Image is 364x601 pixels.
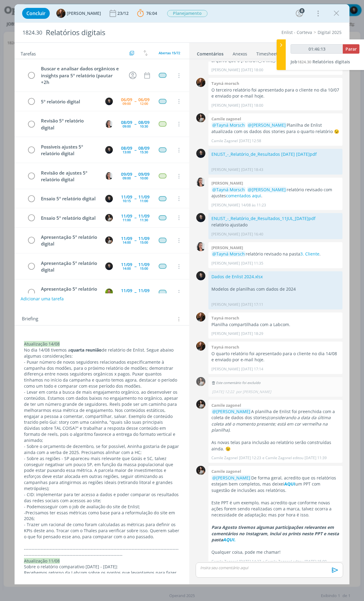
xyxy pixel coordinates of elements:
[212,251,245,257] span: @Tayná Morsch
[211,380,261,385] span: Este comentário foi excluído
[236,389,271,395] span: por [PERSON_NAME]
[211,274,263,279] a: Dados de Enlist 2024.xlsx
[196,271,205,280] img: C
[211,245,243,250] b: [PERSON_NAME]
[121,195,132,199] div: 11/09
[123,150,131,154] div: 13:00
[262,559,303,564] span: e Camile Zagonel editou
[211,331,240,336] p: [PERSON_NAME]
[121,172,132,176] div: 09/09
[121,214,132,218] div: 11/09
[105,236,113,244] img: C
[138,120,150,125] div: 08/09
[24,522,180,540] p: - Trazer um racional de como foram calculadas as métricas para definir os KPIs deste ano. Trocar ...
[104,145,113,155] button: C
[241,103,263,108] span: [DATE] 18:00
[248,122,286,128] span: @[PERSON_NAME]
[140,293,148,296] div: 15:00
[134,196,136,201] span: --
[24,347,175,359] span: de relatório de Enlist. Segue abaixo algumas considerações:
[38,285,99,299] div: Apresentação 5º relatório digital
[212,475,250,481] span: @[PERSON_NAME]
[121,289,132,293] div: 11/09
[159,51,180,55] span: Abertas 15/72
[138,195,150,199] div: 11/09
[24,341,60,347] span: Atualização 14/08
[211,366,240,372] p: [PERSON_NAME]
[196,312,205,322] img: T
[24,456,180,492] p: - Sobre as regiões - SP apareceu mais relevante que Goiás e SC, talvez conseguir negativar um pou...
[134,122,136,126] span: --
[146,10,157,16] span: 76:04
[140,218,148,222] div: 11:30
[226,193,261,199] a: comentados aqui
[239,455,261,461] span: [DATE] 12:23
[284,481,295,487] strong: AQUI
[20,293,64,304] button: Adicionar uma tarefa
[104,288,113,297] button: T
[138,172,150,176] div: 09/09
[297,59,311,65] span: 1824.30
[105,120,113,128] img: C
[211,455,238,461] p: Camile Zagonel
[211,116,241,122] b: Camile zagonel
[138,98,150,102] div: 06/09
[123,199,131,202] div: 10:15
[300,251,319,257] a: 3. Cliente
[15,4,349,584] div: dialog
[134,215,136,220] span: --
[70,347,102,353] strong: quarta reunião
[223,537,235,543] a: AQUI.
[211,222,339,228] p: relatório ajustado
[196,242,205,251] img: C
[123,293,131,296] div: 14:00
[140,150,148,154] div: 15:30
[212,122,245,128] span: @Tayná Morsch
[212,389,234,395] span: [DATE] 12:22
[196,213,205,222] img: C
[211,344,239,350] b: Tayná morsch
[211,261,240,266] p: [PERSON_NAME]
[211,180,243,186] b: [PERSON_NAME]
[211,286,339,292] p: Modelos de planilhas com dados de 2024
[211,439,339,452] p: As novas telas para inclusão ao relatório serão construídas ainda. 😉
[134,148,136,152] span: --
[134,238,136,242] span: --
[24,492,180,504] p: - CID: implementar para ter acesso a dados e poder comparar os resultados das redes sociais com a...
[22,315,38,323] span: Briefing
[196,377,205,386] img: C
[211,549,339,555] p: Qualquer coisa, pode me chamar!
[211,138,238,144] p: Camile Zagonel
[312,59,350,65] span: Relatórios digitais
[211,500,339,518] p: Este PPT é um exemplo, mas acredito que conforme novas ações forem sendo realizadas com a marca, ...
[241,232,263,237] span: [DATE] 16:40
[305,559,327,564] span: [DATE] 15:00
[24,347,70,353] span: No dia 14/08 tivemos a
[24,564,180,570] p: Sobre o relatório comparativo [DATE] - [DATE]:
[123,267,131,270] div: 14:00
[138,236,150,241] div: 11/09
[22,8,50,19] button: Concluir
[24,359,180,389] p: - Puxar número de novos seguidores relacionados especificamente à campanha dos modões, para o pró...
[56,9,66,18] img: T
[299,8,305,13] div: 8
[21,49,36,57] span: Tarefas
[121,98,132,102] div: 06/09
[241,261,263,266] span: [DATE] 11:35
[196,78,205,87] img: T
[211,81,239,86] b: Tayná morsch
[138,262,150,267] div: 11/09
[24,510,180,522] p: Precisamos ter essas métricas como base para a reformulação do site em 2026;
[140,241,148,244] div: 15:00
[121,262,132,267] div: 11/09
[104,119,113,129] button: C
[105,195,113,202] img: C
[45,504,140,509] span: seguir com o job de avaliação do site de Enlist;
[24,510,25,516] span: -
[211,167,240,172] p: [PERSON_NAME]
[140,267,148,270] div: 15:00
[305,455,327,461] span: [DATE] 11:39
[38,233,99,248] div: Apresentação 5º relatório digital
[138,214,150,218] div: 11/09
[211,475,339,493] p: De forma geral, acredito que os relatórios estejam bem completos, mas deixei um PPT com sugestão ...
